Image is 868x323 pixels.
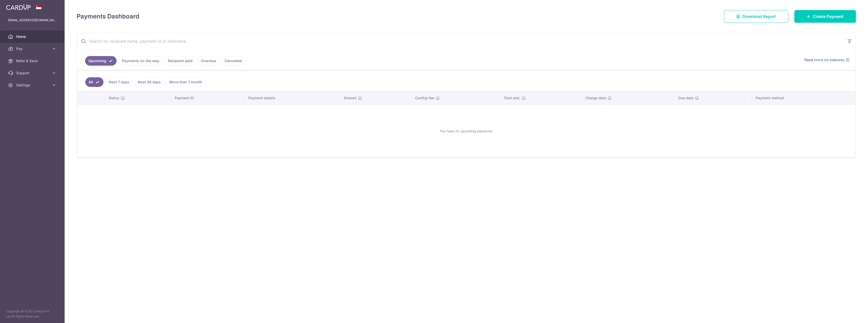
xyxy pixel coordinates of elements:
[83,109,849,153] div: You have no upcoming payments.
[585,95,606,101] span: Charge date
[16,58,49,63] span: Refer & Save
[794,10,856,23] a: Create Payment
[16,34,49,39] span: Home
[6,4,31,10] img: CardUp
[415,95,434,101] span: CardUp fee
[16,70,49,76] span: Support
[678,95,693,101] span: Due date
[166,77,205,87] a: More than 1 month
[171,91,244,105] th: Payment ID
[77,33,844,49] input: Search by recipient name, payment id or reference
[8,18,57,23] p: [EMAIL_ADDRESS][DOMAIN_NAME]
[244,91,340,105] th: Payment details
[108,95,119,101] span: Status
[752,91,855,105] th: Payment method
[344,95,357,101] span: Amount
[16,46,49,51] span: Pay
[198,56,219,66] a: Overdue
[134,77,164,87] a: Next 30 days
[742,13,776,19] span: Download Report
[85,56,117,66] a: Upcoming
[813,13,844,19] span: Create Payment
[16,83,49,88] span: Settings
[119,56,162,66] a: Payments on the way
[804,57,850,62] a: Read more on statuses
[105,77,132,87] a: Next 7 days
[221,56,245,66] a: Cancelled
[724,10,788,23] a: Download Report
[165,56,196,66] a: Recipient paid
[77,12,139,21] h4: Payments Dashboard
[804,57,845,62] span: Read more on statuses
[85,77,103,87] a: All
[504,95,520,101] span: Total amt.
